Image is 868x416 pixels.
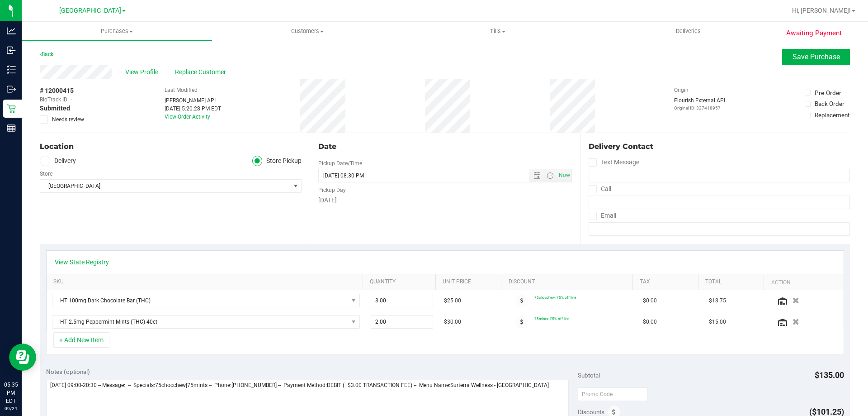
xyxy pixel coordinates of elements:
[46,368,90,375] span: Notes (optional)
[589,182,611,196] label: Call
[371,316,433,328] input: 2.00
[165,86,198,94] label: Last Modified
[40,141,302,152] div: Location
[578,387,648,401] input: Promo Code
[165,105,221,113] div: [DATE] 5:20:28 PM EDT
[674,96,725,111] div: Flourish External API
[40,86,74,96] span: # 12000415
[589,169,850,182] input: Format: (999) 999-9999
[59,7,121,14] span: [GEOGRAPHIC_DATA]
[664,27,713,35] span: Deliveries
[764,274,836,291] th: Action
[371,294,433,307] input: 3.00
[22,22,212,41] a: Purchases
[793,53,840,61] span: Save Purchase
[509,278,629,286] a: Discount
[815,88,841,97] div: Pre-Order
[53,332,109,348] button: + Add New Item
[7,26,16,35] inline-svg: Analytics
[40,170,52,178] label: Store
[589,209,616,222] label: Email
[52,294,360,307] span: NO DATA FOUND
[674,105,725,111] p: Original ID: 327418957
[40,180,290,192] span: [GEOGRAPHIC_DATA]
[165,114,210,120] a: View Order Activity
[578,372,600,379] span: Subtotal
[786,28,842,38] span: Awaiting Payment
[557,169,572,182] span: Set Current date
[4,381,18,405] p: 05:35 PM EDT
[55,258,109,267] a: View State Registry
[542,172,557,179] span: Open the time view
[212,27,402,35] span: Customers
[7,85,16,94] inline-svg: Outbound
[4,405,18,412] p: 09/24
[252,156,302,166] label: Store Pickup
[71,96,72,104] span: -
[165,96,221,105] div: [PERSON_NAME] API
[370,278,432,286] a: Quantity
[52,316,348,328] span: HT 2.5mg Peppermint Mints (THC) 40ct
[403,27,592,35] span: Tills
[534,295,576,300] span: 75chocchew: 75% off line
[444,318,461,326] span: $30.00
[318,186,346,194] label: Pickup Day
[212,22,402,41] a: Customers
[175,67,229,77] span: Replace Customer
[529,172,544,179] span: Open the date view
[792,7,851,14] span: Hi, [PERSON_NAME]!
[9,344,36,371] iframe: Resource center
[402,22,593,41] a: Tills
[674,86,689,94] label: Origin
[443,278,498,286] a: Unit Price
[7,124,16,133] inline-svg: Reports
[40,156,76,166] label: Delivery
[815,110,849,120] div: Replacement
[318,159,362,167] label: Pickup Date/Time
[593,22,783,41] a: Deliveries
[318,196,571,205] div: [DATE]
[705,278,760,286] a: Total
[709,296,726,305] span: $18.75
[7,104,16,113] inline-svg: Retail
[40,104,70,113] span: Submitted
[22,27,212,35] span: Purchases
[53,278,359,286] a: SKU
[815,99,844,108] div: Back Order
[318,141,571,152] div: Date
[52,315,360,329] span: NO DATA FOUND
[643,296,657,305] span: $0.00
[643,318,657,326] span: $0.00
[40,51,53,57] a: Back
[52,115,84,124] span: Needs review
[444,296,461,305] span: $25.00
[7,65,16,74] inline-svg: Inventory
[52,294,348,307] span: HT 100mg Dark Chocolate Bar (THC)
[782,49,850,65] button: Save Purchase
[709,318,726,326] span: $15.00
[7,46,16,55] inline-svg: Inbound
[290,180,301,192] span: select
[589,156,639,169] label: Text Message
[815,370,844,380] span: $135.00
[40,96,69,104] span: BioTrack ID:
[589,141,850,152] div: Delivery Contact
[534,316,569,321] span: 75mints: 75% off line
[640,278,695,286] a: Tax
[589,196,850,209] input: Format: (999) 999-9999
[125,67,161,77] span: View Profile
